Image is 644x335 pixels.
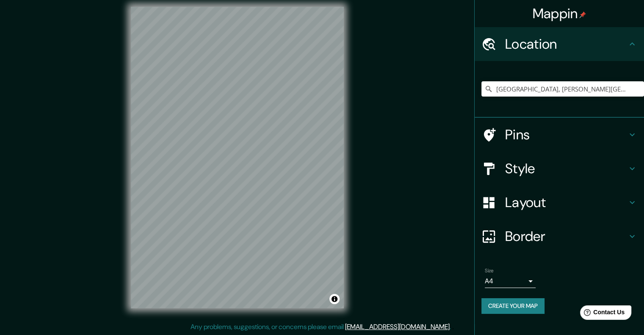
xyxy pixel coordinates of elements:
button: Create your map [481,298,544,314]
button: Toggle attribution [329,294,340,304]
h4: Mappin [533,5,586,22]
h4: Border [505,228,627,245]
h4: Layout [505,194,627,211]
a: [EMAIL_ADDRESS][DOMAIN_NAME] [345,322,450,331]
div: Layout [475,185,644,219]
input: Pick your city or area [481,81,644,97]
label: Size [485,267,494,274]
div: Border [475,219,644,253]
iframe: Help widget launcher [569,302,635,326]
div: . [452,322,454,332]
img: pin-icon.png [579,11,586,18]
h4: Location [505,36,627,53]
div: A4 [485,274,536,288]
div: Location [475,27,644,61]
canvas: Map [131,7,344,308]
h4: Style [505,160,627,177]
h4: Pins [505,126,627,143]
p: Any problems, suggestions, or concerns please email . [191,322,451,332]
div: . [451,322,452,332]
div: Pins [475,118,644,152]
div: Style [475,152,644,185]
